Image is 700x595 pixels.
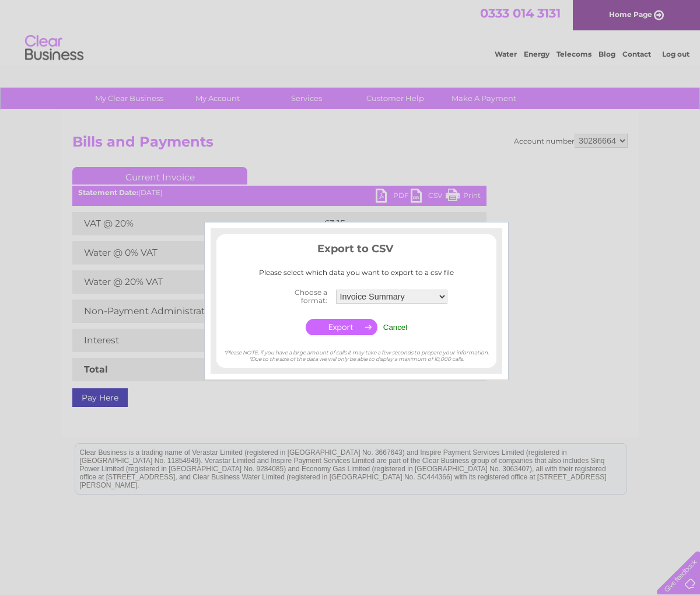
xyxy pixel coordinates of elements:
a: Log out [662,50,689,58]
a: Telecoms [556,50,591,58]
a: Blog [598,50,615,58]
img: logo.png [24,30,84,66]
a: Energy [524,50,549,58]
div: *Please NOTE, if you have a large amount of calls it may take a few seconds to prepare your infor... [216,338,496,362]
input: Cancel [383,323,408,332]
a: 0333 014 3131 [480,6,561,20]
a: Contact [622,50,651,58]
a: Water [495,50,517,58]
div: Clear Business is a trading name of Verastar Limited (registered in [GEOGRAPHIC_DATA] No. 3667643... [75,6,626,57]
div: Please select which data you want to export to a csv file [216,269,496,277]
th: Choose a format: [263,285,333,308]
h3: Export to CSV [216,241,496,261]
